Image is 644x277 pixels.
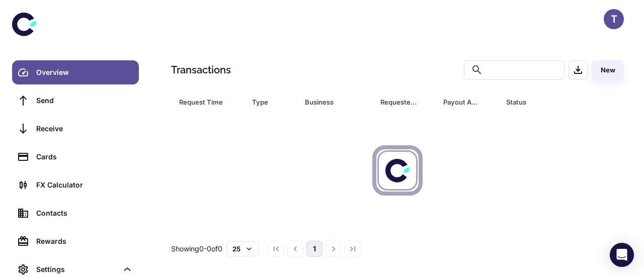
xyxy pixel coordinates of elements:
div: Settings [36,264,118,275]
span: Request Time [179,95,240,109]
button: 25 [226,241,259,256]
div: Contacts [36,208,133,219]
h1: Transactions [171,62,231,77]
div: Send [36,95,133,106]
a: Overview [12,60,139,84]
div: Status [506,95,569,109]
span: Payout Amount [443,95,494,109]
div: Overview [36,67,133,78]
div: FX Calculator [36,179,133,191]
nav: pagination navigation [267,241,362,257]
a: Cards [12,145,139,169]
div: Rewards [36,236,133,247]
div: Payout Amount [443,95,481,109]
a: Contacts [12,201,139,225]
div: Request Time [179,95,227,109]
span: Type [252,95,293,109]
div: Cards [36,151,133,162]
a: Rewards [12,229,139,253]
div: Requested Amount [380,95,418,109]
button: page 1 [306,241,323,257]
a: Receive [12,117,139,141]
span: Requested Amount [380,95,431,109]
button: New [592,60,624,80]
div: Open Intercom Messenger [610,243,634,267]
span: Status [506,95,582,109]
a: Send [12,88,139,113]
a: FX Calculator [12,173,139,197]
button: T [604,9,624,29]
p: Showing 0-0 of 0 [171,243,222,254]
div: Receive [36,123,133,134]
div: Type [252,95,280,109]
